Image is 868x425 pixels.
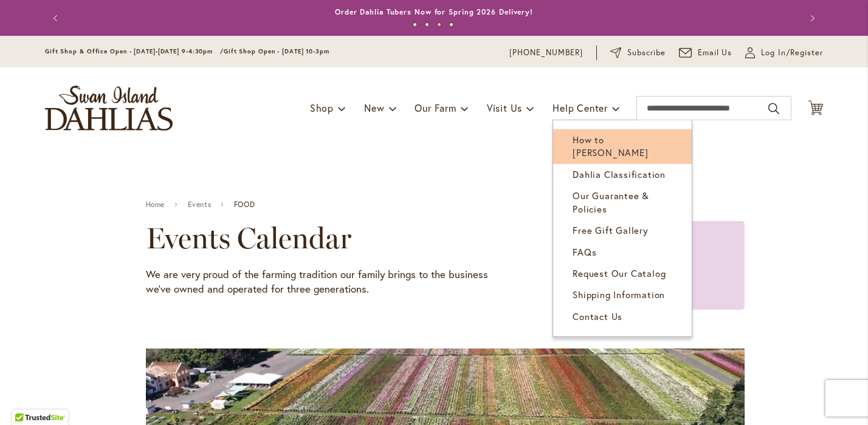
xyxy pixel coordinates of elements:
[610,47,666,59] a: Subscribe
[425,22,429,27] button: 2 of 4
[364,101,384,114] span: New
[449,22,453,27] button: 4 of 4
[573,224,649,236] span: Free Gift Gallery
[573,189,649,214] span: Our Guarantee & Policies
[627,47,666,59] span: Subscribe
[146,267,493,296] p: We are very proud of the farming tradition our family brings to the business we've owned and oper...
[573,134,648,158] span: How to [PERSON_NAME]
[509,47,583,59] a: [PHONE_NUMBER]
[745,47,823,59] a: Log In/Register
[45,6,69,30] button: Previous
[698,47,732,59] span: Email Us
[146,221,493,255] h2: Events Calendar
[45,86,173,131] a: store logo
[45,47,224,55] span: Gift Shop & Office Open - [DATE]-[DATE] 9-4:30pm /
[573,310,622,322] span: Contact Us
[415,101,456,114] span: Our Farm
[573,246,596,258] span: FAQs
[146,200,165,209] a: Home
[573,168,666,180] span: Dahlia Classification
[188,200,212,209] a: Events
[335,7,533,16] a: Order Dahlia Tubers Now for Spring 2026 Delivery!
[413,22,417,27] button: 1 of 4
[679,47,732,59] a: Email Us
[573,288,665,301] span: Shipping Information
[224,47,329,55] span: Gift Shop Open - [DATE] 10-3pm
[761,47,823,59] span: Log In/Register
[234,200,255,209] span: FOOD
[573,267,666,279] span: Request Our Catalog
[310,101,334,114] span: Shop
[487,101,522,114] span: Visit Us
[799,6,823,30] button: Next
[553,101,608,114] span: Help Center
[437,22,441,27] button: 3 of 4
